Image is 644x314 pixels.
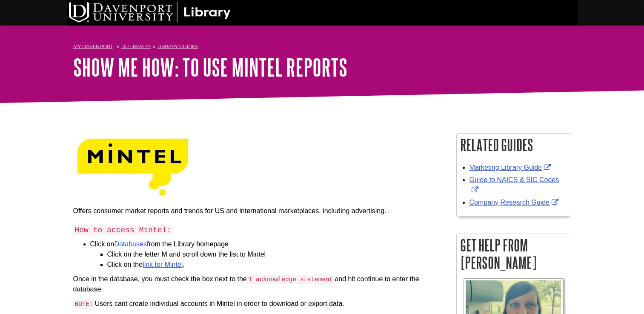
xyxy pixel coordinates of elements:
[73,54,347,80] a: Show Me How: To Use Mintel Reports
[73,41,571,54] nav: breadcrumb
[73,206,444,216] p: Offers consumer market reports and trends for US and international marketplaces, including advert...
[469,164,553,171] a: Marketing Library Guide
[69,2,231,23] img: DU Library
[121,43,151,49] a: DU Library
[247,275,335,284] code: I acknowledge statement
[73,133,192,202] img: mintel logo
[114,240,147,248] a: Databases
[73,225,173,235] code: How to access Mintel:
[90,239,444,270] li: Click on from the Library homepage
[457,234,571,274] h2: Get Help From [PERSON_NAME]
[469,199,561,206] a: Company Research Guide
[107,260,444,270] li: Click on the .
[457,134,571,156] h2: Related Guides
[157,43,198,49] a: Library Guides
[143,261,183,268] a: link for Mintel
[73,299,444,309] p: Users cant create individual accounts in Mintel in order to download or export data.
[73,300,95,308] code: NOTE:
[73,274,444,295] p: Once in the database, you must check the box next to the and hit continue to enter the database.
[469,176,559,194] a: Guide to NAICS & SIC Codes
[107,249,444,260] li: Click on the letter M and scroll down the list to Mintel
[73,43,113,50] a: My Davenport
